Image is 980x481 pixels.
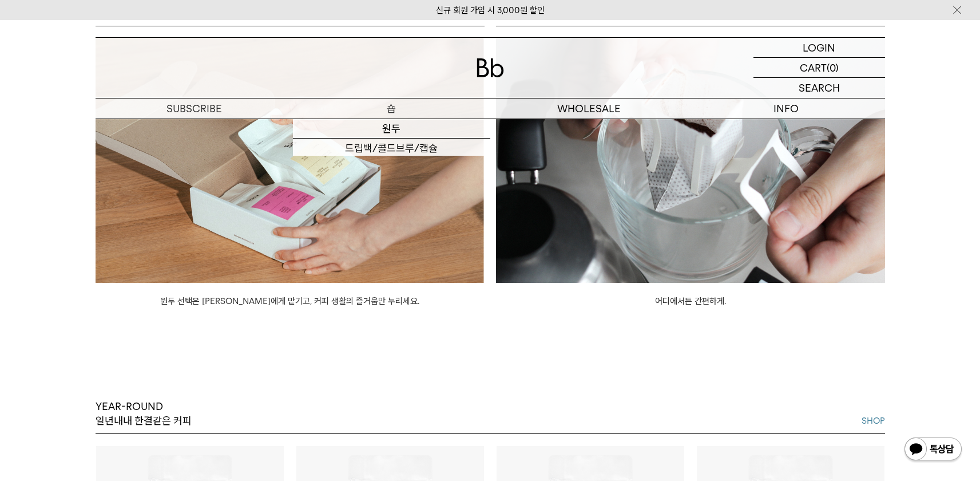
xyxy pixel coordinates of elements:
a: 어디에서든 간편하게. [655,296,726,306]
p: (0) [827,58,839,77]
a: SHOP [862,414,885,428]
p: INFO [688,98,885,119]
p: SEARCH [799,78,840,98]
p: LOGIN [803,38,835,57]
p: WHOLESALE [490,98,688,119]
a: CART (0) [753,58,885,78]
p: CART [800,58,827,77]
img: 로고 [477,58,504,77]
a: 숍 [293,98,490,119]
img: 드립백 구매 [496,38,885,283]
a: 원두 [293,119,490,139]
a: SUBSCRIBE [96,98,293,119]
img: 카카오톡 채널 1:1 채팅 버튼 [903,436,963,464]
img: 커피 정기구매 [96,38,485,283]
a: 원두 선택은 [PERSON_NAME]에게 맡기고, 커피 생활의 즐거움만 누리세요. [160,296,419,306]
a: LOGIN [753,38,885,58]
a: 신규 회원 가입 시 3,000원 할인 [436,5,545,15]
p: YEAR-ROUND 일년내내 한결같은 커피 [96,400,192,428]
a: 드립백/콜드브루/캡슐 [293,139,490,158]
